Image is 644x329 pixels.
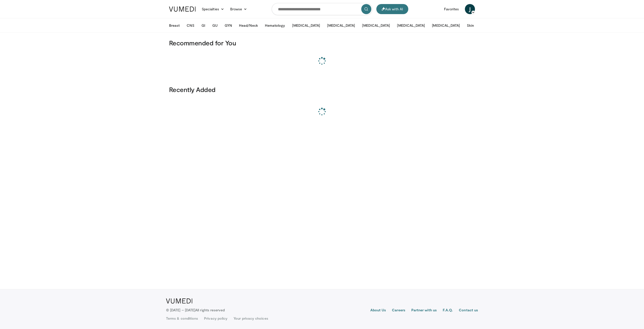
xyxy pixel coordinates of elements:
a: Specialties [199,4,227,14]
button: [MEDICAL_DATA] [394,20,428,31]
button: Head/Neck [236,20,261,31]
button: Skin [464,20,477,31]
a: J [465,4,475,14]
a: Careers [392,308,405,314]
a: Your privacy choices [233,316,268,321]
a: About Us [370,308,386,314]
button: [MEDICAL_DATA] [289,20,323,31]
a: Partner with us [411,308,437,314]
a: F.A.Q. [443,308,453,314]
button: [MEDICAL_DATA] [359,20,393,31]
button: GU [209,20,221,31]
p: © [DATE] – [DATE] [166,308,225,313]
a: Browse [227,4,250,14]
h3: Recommended for You [169,39,475,47]
button: Hematology [262,20,288,31]
img: VuMedi Logo [169,7,196,12]
a: Contact us [459,308,478,314]
button: [MEDICAL_DATA] [324,20,358,31]
button: Ask with AI [376,4,408,14]
button: GI [198,20,208,31]
input: Search topics, interventions [272,3,372,15]
button: CNS [184,20,197,31]
a: Favorites [441,4,462,14]
button: [MEDICAL_DATA] [429,20,463,31]
a: Terms & conditions [166,316,198,321]
img: VuMedi Logo [166,298,192,304]
a: Privacy policy [204,316,227,321]
span: All rights reserved [195,308,225,312]
button: Breast [166,20,183,31]
h3: Recently Added [169,85,475,94]
button: GYN [222,20,235,31]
